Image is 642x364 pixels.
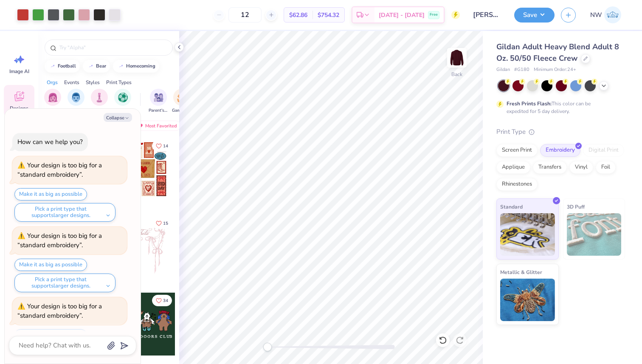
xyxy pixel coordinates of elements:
button: Collapse [104,113,132,122]
img: Standard [500,213,555,256]
span: Designs [10,105,28,112]
input: Try "Alpha" [59,43,167,52]
img: Game Day Image [177,93,187,102]
img: trend_line.gif [118,64,124,69]
span: Metallic & Glitter [500,268,542,277]
div: Your design is too big for a “standard embroidery”. [17,302,102,320]
button: Pick a print type that supportslarger designs. [14,203,115,222]
div: Embroidery [540,144,580,157]
img: Natalie Wang [604,6,621,23]
div: filter for Fraternity [67,89,86,114]
strong: Fresh Prints Flash: [507,100,552,107]
span: Image AI [9,68,29,75]
button: Like [152,217,172,229]
span: Club [95,107,104,114]
img: trend_line.gif [87,64,94,69]
div: bear [96,64,106,68]
img: Fraternity Image [71,93,81,102]
span: Game Day [172,107,191,114]
button: filter button [67,89,86,114]
div: Print Type [496,127,625,137]
button: filter button [149,89,168,114]
div: This color can be expedited for 5 day delivery. [507,100,611,115]
img: Parent's Weekend Image [154,93,163,102]
a: NW [586,6,625,23]
span: $62.86 [289,11,307,20]
span: Parent's Weekend [149,107,168,114]
button: Make it as big as possible [14,329,87,341]
button: Like [152,295,172,306]
div: Your design is too big for a “standard embroidery”. [17,161,102,179]
div: Back [451,71,462,78]
button: football [45,60,80,73]
span: [DATE] - [DATE] [379,11,425,20]
span: # G180 [514,66,529,73]
img: 3D Puff [567,213,622,256]
span: Gildan Adult Heavy Blend Adult 8 Oz. 50/50 Fleece Crew [496,42,619,63]
span: 3D Puff [567,202,585,211]
span: Sorority [45,107,61,114]
div: Events [64,79,79,86]
div: Orgs [47,79,58,86]
span: Fraternity [67,107,86,114]
input: – – [228,7,262,23]
button: homecoming [113,60,159,73]
div: filter for Sports [114,89,131,114]
button: filter button [91,89,108,114]
img: Back [448,49,465,66]
div: Foil [596,161,616,174]
button: bear [83,60,110,73]
div: Styles [86,79,100,86]
div: Your design is too big for a “standard embroidery”. [17,231,102,250]
button: filter button [44,89,61,114]
button: Make it as big as possible [14,259,87,271]
button: Like [152,140,172,152]
span: Free [430,12,438,18]
div: Print Types [106,79,132,86]
img: trend_line.gif [49,64,56,69]
div: filter for Sorority [44,89,61,114]
div: Digital Print [583,144,624,157]
div: homecoming [126,64,155,68]
img: Club Image [95,93,104,102]
span: 14 [163,144,168,148]
div: Transfers [533,161,567,174]
button: Pick a print type that supportslarger designs. [14,274,115,292]
div: Applique [496,161,530,174]
span: 15 [163,221,168,226]
div: Most Favorited [133,121,181,131]
img: Sports Image [118,93,128,102]
div: filter for Club [91,89,108,114]
span: NW [590,10,602,20]
img: Metallic & Glitter [500,279,555,321]
button: filter button [114,89,131,114]
button: Save [514,8,555,23]
span: $754.32 [318,11,339,20]
span: Sports [116,107,130,114]
span: Standard [500,202,523,211]
img: Sorority Image [48,93,58,102]
input: Untitled Design [466,6,508,23]
button: Make it as big as possible [14,188,87,200]
div: Accessibility label [263,343,272,351]
div: filter for Game Day [172,89,191,114]
div: filter for Parent's Weekend [149,89,168,114]
div: Vinyl [569,161,593,174]
span: Minimum Order: 24 + [534,66,576,73]
div: Screen Print [496,144,538,157]
button: filter button [172,89,191,114]
span: Gildan [496,66,510,73]
div: How can we help you? [17,138,83,146]
div: football [58,64,76,68]
div: Rhinestones [496,178,538,191]
span: 34 [163,299,168,303]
